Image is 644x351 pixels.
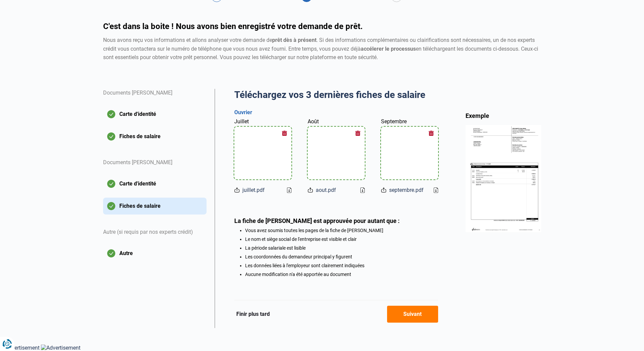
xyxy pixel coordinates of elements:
[387,306,438,323] button: Suivant
[316,186,336,194] span: aout.pdf
[103,150,207,175] div: Documents [PERSON_NAME]
[272,37,316,43] strong: prêt dès à présent
[103,220,207,245] div: Autre (si requis par nos experts crédit)
[103,89,207,106] div: Documents [PERSON_NAME]
[245,245,438,251] li: La période salariale est lisible
[103,245,207,262] button: Autre
[389,186,424,194] span: septembre.pdf
[103,198,207,215] button: Fiches de salaire
[245,228,438,233] li: Vous avez soumis toutes les pages de la fiche de [PERSON_NAME]
[360,187,365,193] a: Download
[466,125,541,232] img: income
[361,46,416,52] strong: accélerer le processus
[308,118,319,126] label: Août
[234,109,438,116] h3: Ouvrier
[245,236,438,242] li: Le nom et siège social de l'entreprise est visible et clair
[103,22,541,30] h1: C'est dans la boite ! Nous avons bien enregistré votre demande de prêt.
[234,310,272,319] button: Finir plus tard
[234,89,438,101] h2: Téléchargez vos 3 dernières fiches de salaire
[234,118,249,126] label: Juillet
[103,36,541,62] div: Nous avons reçu vos informations et allons analyser votre demande de . Si des informations complé...
[466,112,541,120] div: Exemple
[245,254,438,259] li: Les coordonnées du demandeur principal y figurent
[434,187,438,193] a: Download
[287,187,291,193] a: Download
[41,345,80,351] img: Advertisement
[245,263,438,268] li: Les données liées à l'employeur sont clairement indiquées
[242,186,265,194] span: juillet.pdf
[103,175,207,192] button: Carte d'identité
[103,128,207,145] button: Fiches de salaire
[245,272,438,277] li: Aucune modification n'a été apportée au document
[381,118,407,126] label: Septembre
[103,106,207,123] button: Carte d'identité
[234,217,438,224] div: La fiche de [PERSON_NAME] est approuvée pour autant que :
